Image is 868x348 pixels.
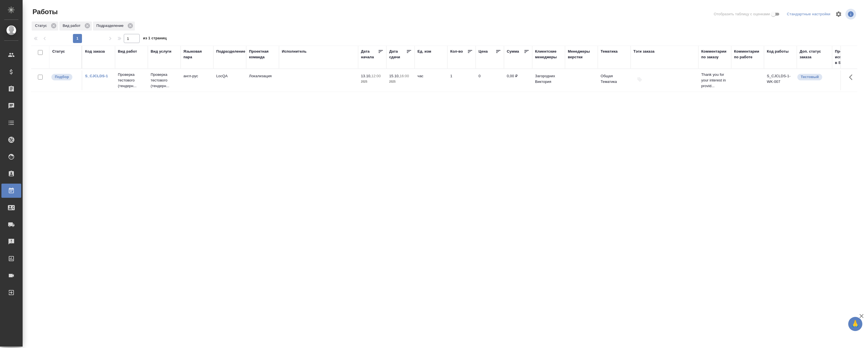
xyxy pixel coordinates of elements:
[52,49,65,54] div: Статус
[450,49,463,54] div: Кол-во
[568,49,595,60] div: Менеджеры верстки
[846,70,859,84] button: Здесь прячутся важные кнопки
[701,72,728,89] p: Thank you for your interest in provid...
[734,49,761,60] div: Комментарии по работе
[143,35,167,43] span: из 1 страниц
[701,49,728,60] div: Комментарии по заказу
[417,49,431,54] div: Ед. изм
[415,70,447,90] td: час
[361,74,371,78] p: 13.10,
[249,49,276,60] div: Проектная команда
[504,70,532,90] td: 0,00 ₽
[151,49,172,54] div: Вид услуги
[801,74,819,80] p: Тестовый
[832,7,845,21] span: Настроить таблицу
[282,49,307,54] div: Исполнитель
[767,49,789,54] div: Код работы
[476,70,504,90] td: 0
[55,74,69,80] p: Подбор
[535,49,562,60] div: Клиентские менеджеры
[361,79,384,85] p: 2025
[85,49,105,54] div: Код заказа
[183,49,211,60] div: Языковая пара
[151,72,178,89] p: Проверка тестового (тендерн...
[96,23,125,29] p: Подразделение
[764,70,797,90] td: S_CJCLDS-1-WK-007
[447,70,476,90] td: 1
[389,79,412,85] p: 2025
[848,317,862,331] button: 🙏
[633,73,646,86] button: Добавить тэги
[59,22,92,31] div: Вид работ
[246,70,279,90] td: Локализация
[785,10,832,19] div: split button
[845,9,857,20] span: Посмотреть информацию
[361,49,378,60] div: Дата начала
[85,74,108,78] a: S_CJCLDS-1
[35,23,49,29] p: Статус
[93,22,135,31] div: Подразделение
[714,11,770,17] span: Отобразить таблицу с оценками
[32,22,58,31] div: Статус
[479,49,488,54] div: Цена
[601,73,628,85] p: Общая Тематика
[389,74,400,78] p: 15.10,
[507,49,519,54] div: Сумма
[181,70,213,90] td: англ-рус
[850,318,860,330] span: 🙏
[118,49,137,54] div: Вид работ
[63,23,83,29] p: Вид работ
[800,49,829,60] div: Доп. статус заказа
[118,72,145,89] p: Проверка тестового (тендерн...
[371,74,381,78] p: 12:00
[532,70,565,90] td: Загородних Виктория
[633,49,655,54] div: Тэги заказа
[213,70,246,90] td: LocQA
[51,73,79,81] div: Можно подбирать исполнителей
[601,49,618,54] div: Тематика
[400,74,409,78] p: 16:00
[31,7,58,16] span: Работы
[216,49,245,54] div: Подразделение
[835,49,860,66] div: Прогресс исполнителя в SC
[389,49,406,60] div: Дата сдачи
